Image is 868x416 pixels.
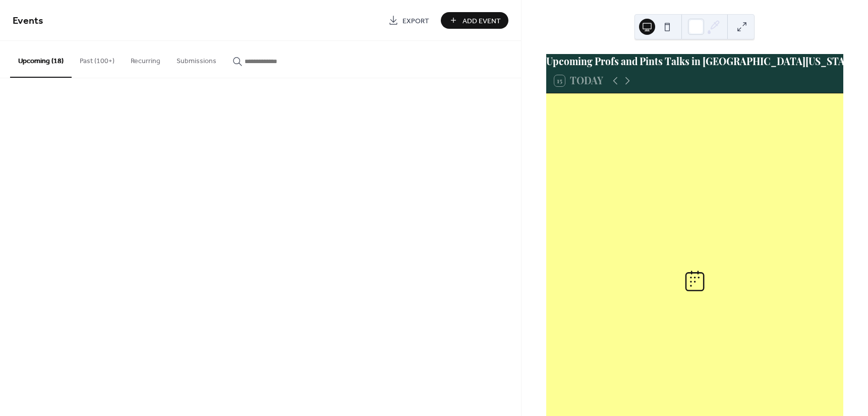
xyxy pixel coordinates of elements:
[168,41,224,77] button: Submissions
[402,16,429,26] span: Export
[381,12,437,29] a: Export
[13,11,43,31] span: Events
[10,41,72,78] button: Upcoming (18)
[72,41,123,77] button: Past (100+)
[123,41,168,77] button: Recurring
[441,12,508,29] button: Add Event
[462,16,501,26] span: Add Event
[546,54,843,69] div: Upcoming Profs and Pints Talks in [GEOGRAPHIC_DATA][US_STATE]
